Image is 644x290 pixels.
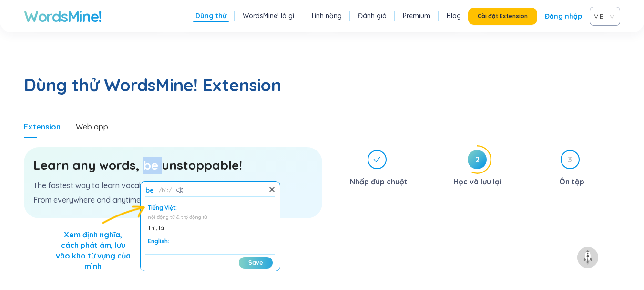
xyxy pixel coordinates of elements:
[239,257,273,269] button: Save
[24,74,620,97] h2: Dùng thử WordsMine! Extension
[24,7,102,26] a: WordsMine!
[310,11,342,21] a: Tính năng
[243,11,294,21] a: WordsMine! là gì
[33,157,313,174] h3: Learn any words, be unstoppable!
[559,174,584,189] div: Ôn tập
[148,237,273,245] div: English:
[33,194,313,205] p: From everywhere and anytime.
[159,186,172,194] span: biː
[358,11,387,21] a: Đánh giá
[468,150,487,169] span: 2
[148,223,273,233] div: Thì, là
[545,8,582,25] a: Đăng nhập
[350,174,408,189] div: Nhấp đúp chuột
[145,186,154,194] h1: be
[478,12,528,20] span: Cài đặt Extension
[148,214,273,221] div: nội động từ & trợ động từ
[337,150,431,189] div: Nhấp đúp chuột
[148,204,273,212] div: Tiếng Việt:
[76,121,108,132] div: Web app
[403,11,430,21] a: Premium
[439,150,526,189] div: 2Học và lưu lại
[447,11,461,21] a: Blog
[580,250,595,265] img: to top
[24,121,61,132] div: Extension
[33,180,313,191] p: The fastest way to learn vocabulary.
[468,8,537,25] button: Cài đặt Extension
[533,150,621,189] div: 3Ôn tập
[373,156,381,163] span: check
[195,11,226,21] a: Dùng thử
[148,247,273,254] div: verb (used without object)
[594,9,612,23] span: VIE
[453,174,501,189] div: Học và lưu lại
[562,151,579,168] span: 3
